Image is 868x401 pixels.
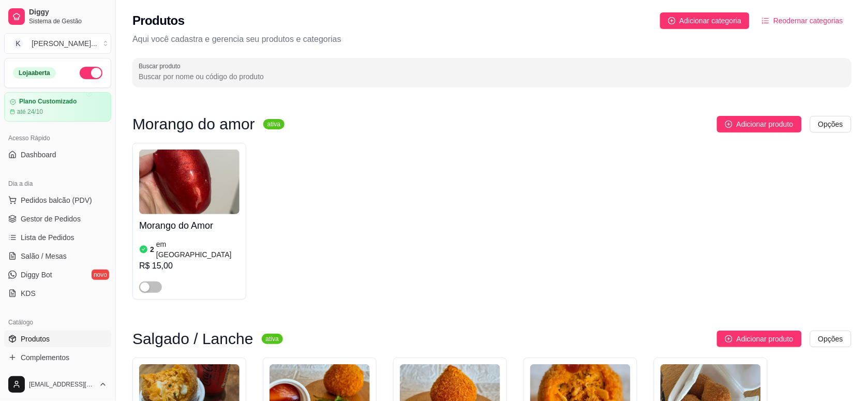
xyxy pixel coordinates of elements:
h3: Morango do amor [132,118,255,130]
div: Catálogo [4,314,111,331]
span: Reodernar categorias [773,15,843,26]
button: Reodernar categorias [754,12,851,29]
button: Opções [810,116,851,132]
span: Lista de Pedidos [21,232,74,243]
button: Adicionar categoria [660,12,750,29]
p: Aqui você cadastra e gerencia seu produtos e categorias [132,33,851,46]
div: Dia a dia [4,175,111,192]
img: product-image [139,150,240,214]
div: [PERSON_NAME] ... [32,38,97,49]
button: Adicionar produto [717,331,802,347]
span: Sistema de Gestão [29,17,107,25]
span: [EMAIL_ADDRESS][DOMAIN_NAME] [29,380,95,389]
span: KDS [21,288,36,299]
span: Diggy [29,8,107,17]
span: Produtos [21,334,50,344]
span: K [13,38,23,49]
span: plus-circle [725,121,732,128]
a: Salão / Mesas [4,248,111,264]
button: [EMAIL_ADDRESS][DOMAIN_NAME] [4,372,111,397]
span: Opções [818,333,843,345]
span: Dashboard [21,150,56,160]
a: Gestor de Pedidos [4,211,111,227]
a: DiggySistema de Gestão [4,4,111,29]
h2: Produtos [132,12,185,29]
div: R$ 15,00 [139,260,240,272]
a: Complementos [4,349,111,366]
sup: ativa [262,334,283,344]
span: Salão / Mesas [21,251,67,261]
a: Dashboard [4,146,111,163]
article: 2 [150,244,154,255]
a: Lista de Pedidos [4,229,111,246]
span: Adicionar categoria [680,15,742,26]
span: Diggy Bot [21,270,52,280]
button: Adicionar produto [717,116,802,132]
span: Gestor de Pedidos [21,214,81,224]
article: Plano Customizado [19,98,77,106]
button: Opções [810,331,851,347]
span: plus-circle [725,335,732,343]
button: Pedidos balcão (PDV) [4,192,111,209]
a: Produtos [4,331,111,347]
a: Diggy Botnovo [4,266,111,283]
span: ordered-list [762,17,769,24]
label: Buscar produto [139,62,184,70]
span: Opções [818,118,843,130]
div: Acesso Rápido [4,130,111,146]
h3: Salgado / Lanche [132,333,253,345]
article: em [GEOGRAPHIC_DATA] [156,239,240,260]
span: Adicionar produto [737,333,794,345]
input: Buscar produto [139,71,845,82]
article: até 24/10 [17,108,43,116]
div: Loja aberta [13,67,56,79]
button: Select a team [4,33,111,54]
span: Adicionar produto [737,118,794,130]
a: Plano Customizadoaté 24/10 [4,92,111,122]
button: Alterar Status [80,67,102,79]
a: KDS [4,285,111,302]
h4: Morango do Amor [139,218,240,233]
span: Complementos [21,352,69,363]
span: Pedidos balcão (PDV) [21,195,92,205]
sup: ativa [263,119,285,129]
span: plus-circle [668,17,676,24]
